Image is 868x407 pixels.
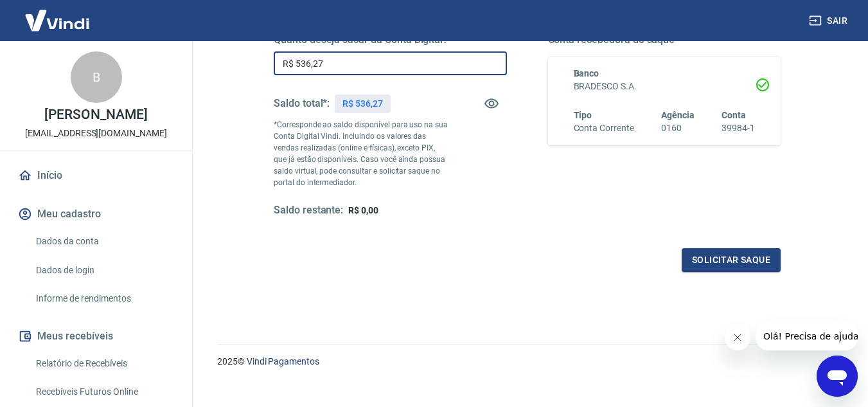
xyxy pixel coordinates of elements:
[661,122,695,135] h6: 0160
[574,110,592,120] span: Tipo
[31,379,177,405] a: Recebíveis Futuros Online
[15,322,177,350] button: Meus recebíveis
[348,205,378,215] span: R$ 0,00
[274,204,343,217] h5: Saldo restante:
[15,161,177,190] a: Início
[31,228,177,255] a: Dados da conta
[31,285,177,312] a: Informe de rendimentos
[574,80,756,93] h6: BRADESCO S.A.
[661,110,695,120] span: Agência
[342,97,383,111] p: R$ 536,27
[274,119,448,188] p: *Corresponde ao saldo disponível para uso na sua Conta Digital Vindi. Incluindo os valores das ve...
[217,355,837,368] p: 2025 ©
[247,356,319,366] a: Vindi Pagamentos
[682,248,781,272] button: Solicitar saque
[31,350,177,377] a: Relatório de Recebíveis
[722,110,746,120] span: Conta
[71,51,122,103] div: B
[722,122,755,135] h6: 39984-1
[8,9,108,19] span: Olá! Precisa de ajuda?
[574,122,634,135] h6: Conta Corrente
[274,97,330,110] h5: Saldo total*:
[15,1,99,40] img: Vindi
[756,322,858,350] iframe: Mensagem da empresa
[725,325,750,350] iframe: Fechar mensagem
[574,68,599,78] span: Banco
[25,127,167,140] p: [EMAIL_ADDRESS][DOMAIN_NAME]
[817,356,858,397] iframe: Botão para abrir a janela de mensagens
[31,257,177,284] a: Dados de login
[44,108,147,122] p: [PERSON_NAME]
[806,9,853,33] button: Sair
[15,200,177,228] button: Meu cadastro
